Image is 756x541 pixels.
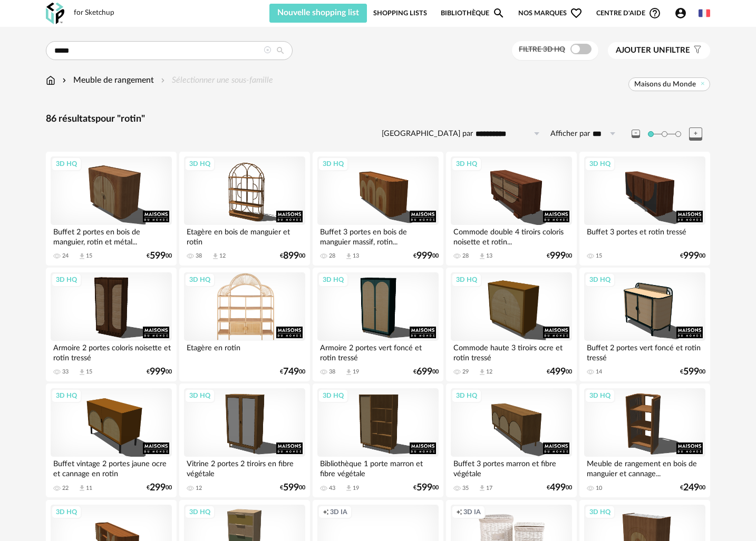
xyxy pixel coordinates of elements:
div: € 00 [147,252,172,260]
span: Filter icon [690,45,702,56]
span: Filtre 3D HQ [519,46,565,53]
span: 599 [150,252,166,260]
div: € 00 [280,252,305,260]
span: 599 [416,484,432,491]
div: Buffet 2 portes vert foncé et rotin tressé [584,341,705,362]
div: 15 [86,368,92,376]
div: € 00 [413,484,439,491]
div: 17 [486,485,492,492]
span: 999 [150,368,166,376]
span: Heart Outline icon [570,7,583,19]
div: Vitrine 2 portes 2 tiroirs en fibre végétale [184,457,305,478]
div: Commode haute 3 tiroirs ocre et rotin tressé [451,341,572,362]
div: 3D HQ [585,273,615,287]
div: 3D HQ [585,157,615,171]
a: 3D HQ Etagère en rotin €74900 [179,268,310,381]
div: Armoire 2 portes coloris noisette et rotin tressé [51,341,172,362]
a: 3D HQ Buffet 3 portes en bois de manguier massif, rotin... 28 Download icon 13 €99900 [313,152,443,265]
span: Download icon [78,368,86,376]
div: 3D HQ [185,389,215,402]
a: 3D HQ Commode double 4 tiroirs coloris noisette et rotin... 28 Download icon 13 €99900 [446,152,577,265]
div: 3D HQ [318,157,348,171]
span: Download icon [345,484,353,492]
span: 3D IA [330,508,347,516]
a: 3D HQ Buffet 3 portes et rotin tressé 15 €99900 [579,152,710,265]
img: fr [699,7,710,19]
div: Buffet 2 portes en bois de manguier, rotin et métal... [51,225,172,246]
img: OXP [46,3,64,24]
div: Commode double 4 tiroirs coloris noisette et rotin... [451,225,572,246]
div: 22 [62,485,69,492]
a: 3D HQ Meuble de rangement en bois de manguier et cannage... 10 €24900 [579,383,710,497]
div: 28 [462,252,469,260]
div: Etagère en rotin [184,341,305,362]
a: Shopping Lists [373,4,427,23]
div: 28 [329,252,335,260]
div: € 00 [280,368,305,376]
div: 86 résultats [46,113,710,125]
div: 11 [86,485,92,492]
div: 3D HQ [51,389,82,402]
div: 29 [462,368,469,376]
div: 3D HQ [185,505,215,519]
div: 3D HQ [51,505,82,519]
div: € 00 [413,252,439,260]
a: 3D HQ Bibliothèque 1 porte marron et fibre végétale 43 Download icon 19 €59900 [313,383,443,497]
div: Buffet vintage 2 portes jaune ocre et cannage en rotin [51,457,172,478]
span: 599 [683,368,699,376]
div: 24 [62,252,69,260]
div: 3D HQ [185,273,215,287]
a: 3D HQ Buffet 3 portes marron et fibre végétale 35 Download icon 17 €49900 [446,383,577,497]
div: 3D HQ [585,505,615,519]
a: 3D HQ Armoire 2 portes coloris noisette et rotin tressé 33 Download icon 15 €99900 [46,268,177,381]
span: Download icon [78,484,86,492]
div: 19 [353,368,359,376]
label: [GEOGRAPHIC_DATA] par [382,129,473,139]
span: Account Circle icon [674,7,692,19]
img: svg+xml;base64,PHN2ZyB3aWR0aD0iMTYiIGhlaWdodD0iMTYiIHZpZXdCb3g9IjAgMCAxNiAxNiIgZmlsbD0ibm9uZSIgeG... [60,74,69,86]
span: Download icon [345,252,353,260]
span: pour "rotin" [95,114,145,124]
a: 3D HQ Buffet 2 portes vert foncé et rotin tressé 14 €59900 [579,268,710,381]
div: for Sketchup [74,8,114,18]
div: 3D HQ [51,273,82,287]
div: 3D HQ [451,157,482,171]
span: Centre d'aideHelp Circle Outline icon [596,7,661,19]
div: 3D HQ [51,157,82,171]
div: 3D HQ [585,389,615,402]
div: 38 [329,368,335,376]
span: 999 [550,252,566,260]
div: 15 [596,252,602,260]
div: € 00 [680,368,705,376]
img: svg+xml;base64,PHN2ZyB3aWR0aD0iMTYiIGhlaWdodD0iMTciIHZpZXdCb3g9IjAgMCAxNiAxNyIgZmlsbD0ibm9uZSIgeG... [46,74,55,86]
span: Nouvelle shopping list [277,8,359,17]
span: Magnify icon [492,7,505,19]
span: Download icon [478,484,486,492]
div: 12 [219,252,226,260]
div: 3D HQ [185,157,215,171]
div: 12 [486,368,492,376]
div: Buffet 3 portes en bois de manguier massif, rotin... [317,225,439,246]
span: 599 [283,484,299,491]
label: Afficher par [550,129,590,139]
div: € 00 [547,368,572,376]
span: 499 [550,484,566,491]
span: 299 [150,484,166,491]
a: 3D HQ Commode haute 3 tiroirs ocre et rotin tressé 29 Download icon 12 €49900 [446,268,577,381]
div: Etagère en bois de manguier et rotin [184,225,305,246]
span: Creation icon [323,508,329,516]
span: Maisons du Monde [634,80,696,89]
div: Meuble de rangement [60,74,154,86]
button: Nouvelle shopping list [269,4,367,23]
a: 3D HQ Buffet vintage 2 portes jaune ocre et cannage en rotin 22 Download icon 11 €29900 [46,383,177,497]
button: Ajouter unfiltre Filter icon [608,42,710,59]
span: Account Circle icon [674,7,687,19]
span: 999 [683,252,699,260]
div: Meuble de rangement en bois de manguier et cannage... [584,457,705,478]
div: Buffet 3 portes marron et fibre végétale [451,457,572,478]
span: Creation icon [456,508,462,516]
div: 15 [86,252,92,260]
div: € 00 [547,484,572,491]
div: € 00 [547,252,572,260]
div: 3D HQ [451,273,482,287]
